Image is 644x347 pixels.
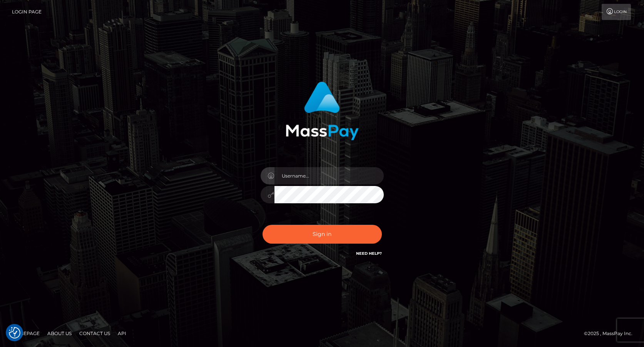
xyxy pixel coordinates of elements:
[263,225,382,244] button: Sign in
[9,327,20,339] button: Consent Preferences
[356,251,382,256] a: Need Help?
[9,327,20,339] img: Revisit consent button
[584,329,638,338] div: © 2025 , MassPay Inc.
[602,4,631,20] a: Login
[12,4,42,20] a: Login Page
[76,327,113,339] a: Contact Us
[115,327,129,339] a: API
[44,327,75,339] a: About Us
[286,81,359,140] img: MassPay Login
[8,327,43,339] a: Homepage
[274,167,384,184] input: Username...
